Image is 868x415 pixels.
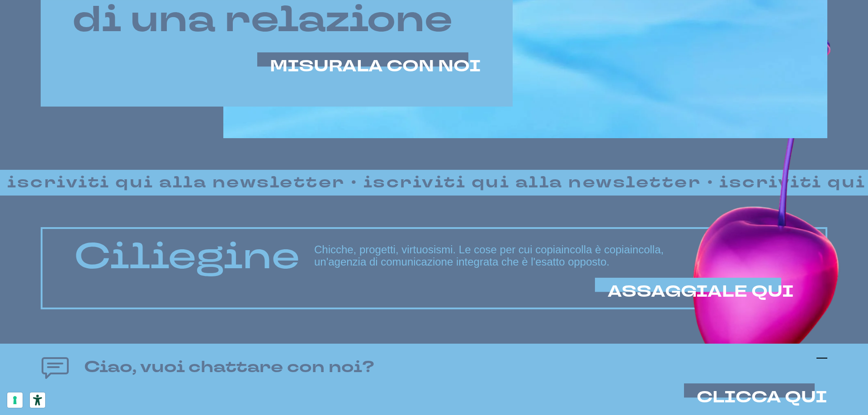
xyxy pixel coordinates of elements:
[7,392,23,408] button: Le tue preferenze relative al consenso per le tecnologie di tracciamento
[697,387,827,408] span: CLICCA QUI
[84,355,374,379] h4: Ciao, vuoi chattare con noi?
[314,244,794,268] h3: Chicche, progetti, virtuosismi. Le cose per cui copiaincolla è copiaincolla, un'agenzia di comuni...
[608,281,794,303] span: ASSAGGIALE QUI
[356,171,709,195] strong: iscriviti qui alla newsletter
[608,283,794,301] a: ASSAGGIALE QUI
[270,56,481,77] span: MISURALA CON NOI
[697,389,827,406] button: CLICCA QUI
[30,392,45,408] button: Strumenti di accessibilità
[74,236,300,276] p: Ciliegine
[270,58,481,75] a: MISURALA CON NOI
